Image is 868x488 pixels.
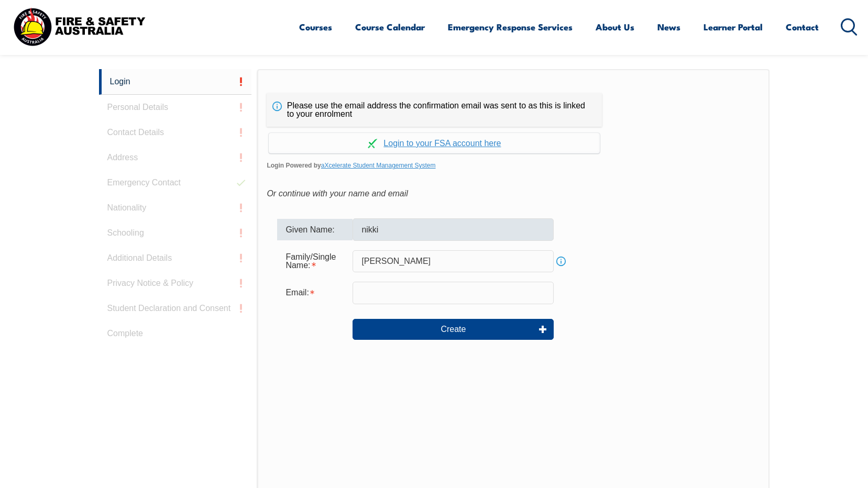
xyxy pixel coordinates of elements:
[299,13,332,41] a: Courses
[267,93,602,127] div: Please use the email address the confirmation email was sent to as this is linked to your enrolment
[704,13,763,41] a: Learner Portal
[277,247,353,275] div: Family/Single Name is required.
[267,158,760,173] span: Login Powered by
[321,162,436,169] a: aXcelerate Student Management System
[277,283,353,303] div: Email is required.
[99,69,252,95] a: Login
[786,13,819,41] a: Contact
[355,13,425,41] a: Course Calendar
[657,13,680,41] a: News
[448,13,573,41] a: Emergency Response Services
[554,254,568,269] a: Info
[596,13,634,41] a: About Us
[353,319,554,340] button: Create
[277,219,353,240] div: Given Name:
[368,139,377,148] img: Log in withaxcelerate
[267,186,760,202] div: Or continue with your name and email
